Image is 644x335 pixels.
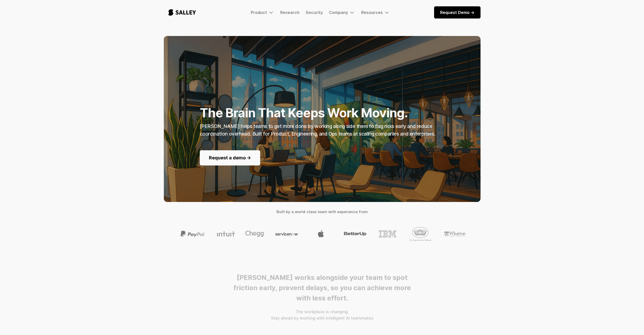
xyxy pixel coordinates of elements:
a: Security [306,10,323,15]
div: The workplace is changing. Stay ahead by working with intelligent AI teammates [271,308,373,321]
div: Resources [361,10,383,15]
strong: The Brain That Keeps Work Moving. [200,105,408,120]
div: Product [251,9,274,15]
div: Company [329,10,348,15]
strong: [PERSON_NAME] helps teams to get more done by working along side them to flag risks early and red... [200,123,436,137]
strong: [PERSON_NAME] works alongside your team to spot friction early, prevent delays, so you can achiev... [233,273,411,302]
h4: Built by a world-class team with experience from [164,208,481,216]
a: Request Demo -> [434,6,481,18]
div: Resources [361,9,390,15]
a: Research [280,10,300,15]
div: Product [251,10,267,15]
a: home [164,4,201,21]
div: Company [329,9,355,15]
a: Request a demo -> [200,150,260,165]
